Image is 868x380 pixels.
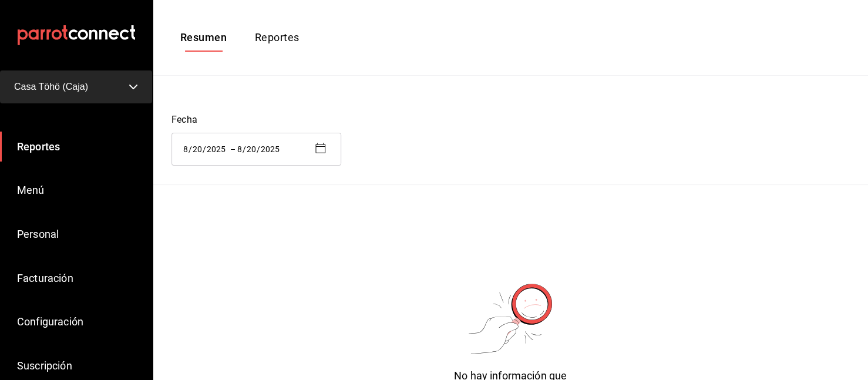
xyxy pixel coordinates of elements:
[174,28,233,47] span: Resumen
[192,144,203,154] input: Day
[14,82,88,92] span: Casa Töhö (Caja)
[257,144,260,154] span: /
[17,315,83,328] span: Configuración
[17,359,72,372] span: Suscripción
[17,184,45,196] span: Menú
[237,144,243,154] input: Month
[206,144,226,154] input: Year
[17,140,60,153] span: Reportes
[230,143,235,155] span: –
[246,144,257,154] input: Day
[17,228,59,240] span: Personal
[183,144,189,154] input: Month
[171,113,341,127] div: Fecha
[247,28,307,47] span: Reportes
[189,144,192,154] span: /
[17,272,73,284] span: Facturación
[260,144,280,154] input: Year
[167,23,314,52] div: navigation tabs
[243,144,246,154] span: /
[203,144,206,154] span: /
